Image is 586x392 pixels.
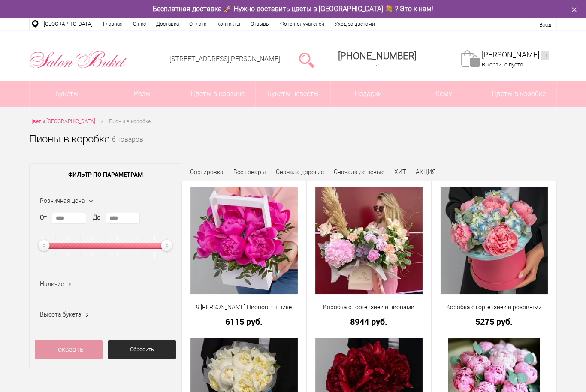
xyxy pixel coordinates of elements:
span: Кому [406,81,481,107]
a: Букеты невесты [256,81,331,107]
span: Наличие [40,280,64,287]
a: 5275 руб. [437,317,551,326]
span: Розничная цена [40,197,85,204]
a: ХИТ [394,169,406,175]
a: АКЦИЯ [416,169,436,175]
a: [GEOGRAPHIC_DATA] [39,18,98,30]
a: Доставка [151,18,184,30]
small: 6 товаров [112,136,143,157]
div: Бесплатная доставка 🚀 Нужно доставить цветы в [GEOGRAPHIC_DATA] 💐 ? Это к нам! [23,4,563,13]
a: Все товары [233,169,266,175]
span: Высота букета [40,311,82,318]
a: Цветы [GEOGRAPHIC_DATA] [29,117,95,126]
a: О нас [128,18,151,30]
a: Букеты [30,81,105,107]
a: Цветы в корзине [180,81,255,107]
span: [PHONE_NUMBER] [338,51,417,61]
span: В корзине пусто [482,61,523,68]
a: Отзывы [245,18,275,30]
img: Коробка с гортензией и пионами [315,187,423,294]
a: Коробка с гортензией и пионами [312,303,426,312]
img: 9 Малиновых Пионов в ящике [190,187,298,294]
span: Фильтр по параметрам [30,164,181,185]
a: Оплата [184,18,211,30]
a: 6115 руб. [187,317,301,326]
img: Коробка с гортензией и розовыми пионами [441,187,548,294]
a: Розы [105,81,180,107]
img: Цветы Нижний Новгород [29,48,127,71]
a: [STREET_ADDRESS][PERSON_NAME] [169,55,280,63]
a: Уход за цветами [329,18,380,30]
a: Подарки [331,81,406,107]
a: Фото получателей [275,18,329,30]
a: Сбросить [108,340,176,359]
ins: 0 [541,51,549,60]
a: [PHONE_NUMBER] [333,48,422,72]
label: От [40,213,47,222]
a: 9 [PERSON_NAME] Пионов в ящике [187,303,301,312]
h1: Пионы в коробке [29,131,109,147]
a: Главная [98,18,128,30]
a: Вход [539,21,551,28]
a: Цветы в коробке [481,81,556,107]
a: Сначала дорогие [276,169,324,175]
a: Коробка с гортензией и розовыми пионами [437,303,551,312]
a: Контакты [211,18,245,30]
a: [PERSON_NAME] [482,50,549,60]
span: Сортировка [190,169,224,175]
span: Пионы в коробке [109,118,151,124]
a: 8944 руб. [312,317,426,326]
a: Показать [35,340,103,359]
label: До [93,213,100,222]
a: Сначала дешевые [334,169,384,175]
span: Цветы [GEOGRAPHIC_DATA] [29,118,95,124]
